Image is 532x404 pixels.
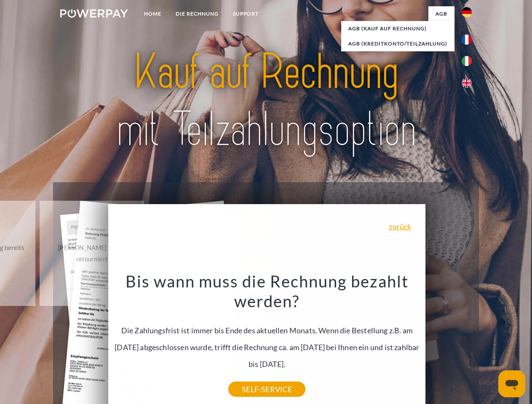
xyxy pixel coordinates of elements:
[228,382,305,397] a: SELF-SERVICE
[428,6,454,21] a: agb
[113,271,421,311] h3: Bis wann muss die Rechnung bezahlt werden?
[462,35,472,45] img: fr
[498,370,525,397] iframe: Schaltfläche zum Öffnen des Messaging-Fensters
[341,36,454,51] a: AGB (Kreditkonto/Teilzahlung)
[113,271,421,389] div: Die Zahlungsfrist ist immer bis Ende des aktuellen Monats. Wenn die Bestellung z.B. am [DATE] abg...
[137,6,168,21] a: Home
[462,78,472,88] img: en
[462,7,472,17] img: de
[389,223,411,230] a: zurück
[226,6,266,21] a: SUPPORT
[168,6,226,21] a: DIE RECHNUNG
[341,21,454,36] a: AGB (Kauf auf Rechnung)
[45,242,139,265] div: [PERSON_NAME] wurde retourniert
[80,40,452,161] img: title-powerpay_de.svg
[462,56,472,66] img: it
[60,9,128,18] img: logo-powerpay-white.svg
